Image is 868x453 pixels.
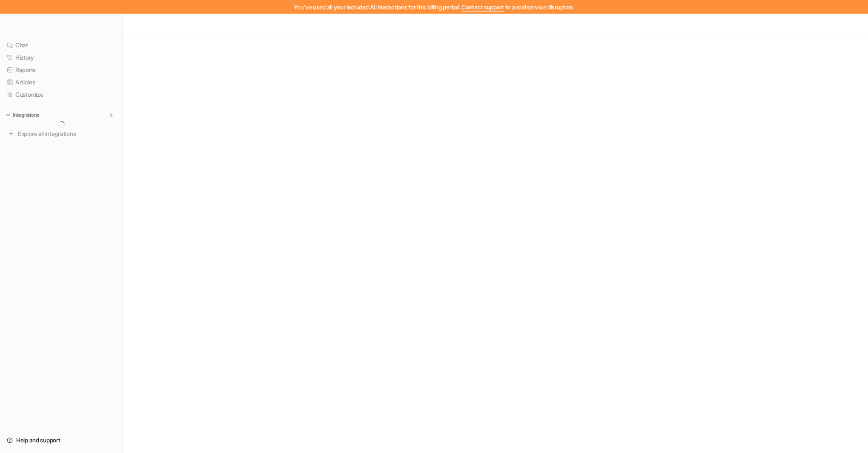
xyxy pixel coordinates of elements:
[3,89,119,101] a: Customize
[461,3,504,11] span: Contact support
[18,127,115,141] span: Explore all integrations
[108,112,114,118] img: menu_add.svg
[3,64,119,76] a: Reports
[3,111,42,119] button: Integrations
[3,39,119,51] a: Chat
[3,434,119,446] a: Help and support
[3,128,119,140] a: Explore all integrations
[3,76,119,88] a: Articles
[3,52,119,63] a: History
[7,130,15,138] img: explore all integrations
[5,112,11,118] img: expand menu
[13,112,39,118] p: Integrations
